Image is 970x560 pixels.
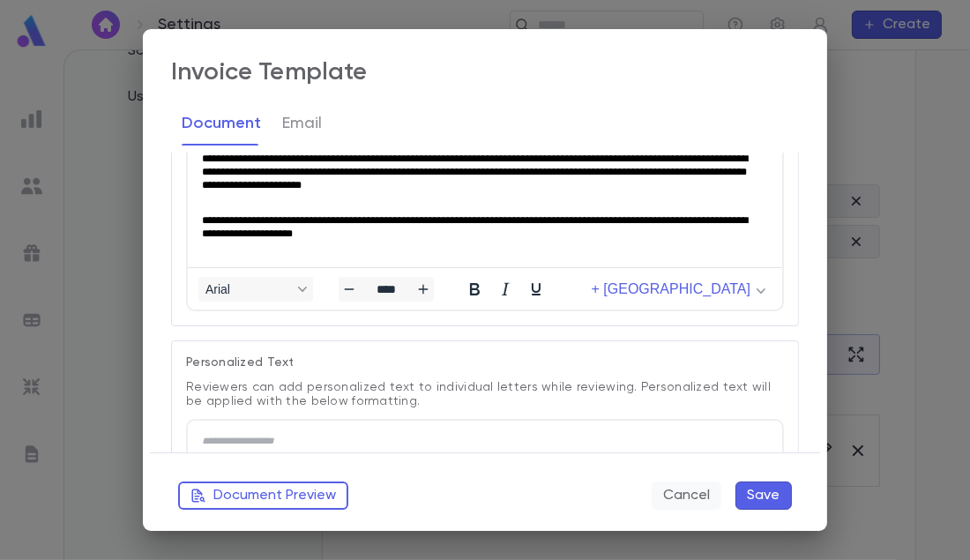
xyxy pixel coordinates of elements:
[652,482,721,510] button: Cancel
[186,355,784,370] p: Personalized Text
[14,14,580,97] body: Rich Text Area. Press ALT-0 for help.
[282,101,322,146] button: Email
[178,482,348,510] button: Document Preview
[188,93,782,267] iframe: Rich Text Area
[188,421,782,472] iframe: Rich Text Area
[205,282,292,296] span: Arial
[171,57,368,87] div: Invoice Template
[490,277,520,302] button: Italic
[339,277,360,302] button: Decrease font size
[413,277,434,302] button: Increase font size
[182,101,261,146] button: Document
[735,482,792,510] button: Save
[585,277,772,302] button: + [GEOGRAPHIC_DATA]
[186,370,784,408] p: Reviewers can add personalized text to individual letters while reviewing. Personalized text will...
[198,277,313,302] button: Fonts Arial
[521,277,551,302] button: Underline
[592,281,750,297] span: + [GEOGRAPHIC_DATA]
[459,277,489,302] button: Bold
